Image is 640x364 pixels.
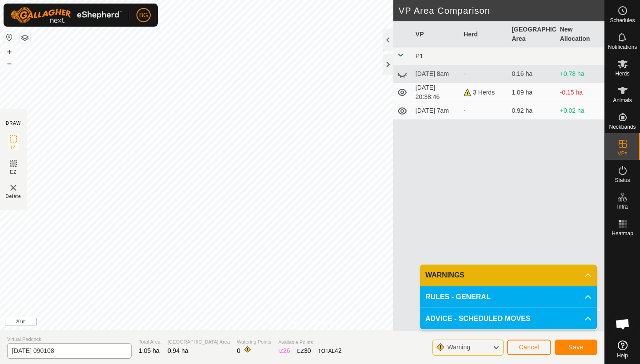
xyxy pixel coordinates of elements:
td: [DATE] 7am [412,102,460,120]
span: BG [139,11,148,20]
td: 1.09 ha [508,83,556,102]
button: – [4,58,15,69]
span: 30 [304,347,311,354]
span: Animals [613,98,632,103]
span: Save [568,344,584,351]
span: ADVICE - SCHEDULED MOVES [425,313,530,324]
button: Cancel [507,340,551,355]
span: Neckbands [609,124,636,130]
a: Contact Us [311,319,337,327]
span: Total Area [139,338,160,346]
th: Herd [460,21,508,47]
div: DRAW [6,120,21,127]
span: Cancel [519,344,540,351]
th: [GEOGRAPHIC_DATA] Area [508,21,556,47]
span: P1 [416,52,423,59]
div: TOTAL [318,346,342,356]
span: 26 [283,347,290,354]
th: New Allocation [556,21,604,47]
a: Privacy Policy [267,319,300,327]
div: 3 Herds [464,88,504,97]
button: Save [555,340,597,355]
span: WARNINGS [425,270,464,281]
span: EZ [10,169,17,175]
td: 0.16 ha [508,65,556,83]
h2: VP Area Comparison [399,5,604,16]
span: Infra [617,204,628,210]
span: 1.05 ha [139,347,160,354]
th: VP [412,21,460,47]
img: Gallagher Logo [11,7,122,23]
button: Map Layers [20,32,30,43]
button: Reset Map [4,32,15,43]
span: VPs [617,151,627,156]
span: Delete [6,193,21,200]
span: 0.94 ha [168,347,188,354]
a: Help [605,337,640,362]
div: EZ [297,346,311,356]
span: Herds [615,71,629,76]
span: Available Points [278,339,341,346]
span: 42 [335,347,342,354]
span: Notifications [608,44,637,50]
span: Warning [447,344,470,351]
p-accordion-header: ADVICE - SCHEDULED MOVES [420,308,597,329]
td: 0.92 ha [508,102,556,120]
div: - [464,106,504,115]
span: Status [615,178,630,183]
button: + [4,47,15,57]
span: Help [617,353,628,358]
span: Virtual Paddock [7,336,132,343]
div: - [464,69,504,79]
span: RULES - GENERAL [425,292,491,302]
span: Heatmap [612,231,633,236]
div: Open chat [609,311,636,337]
td: +0.02 ha [556,102,604,120]
span: IZ [11,144,16,151]
p-accordion-header: RULES - GENERAL [420,286,597,308]
span: [GEOGRAPHIC_DATA] Area [168,338,230,346]
img: VP [8,182,19,193]
td: -0.15 ha [556,83,604,102]
td: [DATE] 20:38:46 [412,83,460,102]
td: +0.78 ha [556,65,604,83]
span: Schedules [610,18,635,23]
span: 0 [237,347,240,354]
span: Watering Points [237,338,271,346]
div: IZ [278,346,290,356]
p-accordion-header: WARNINGS [420,265,597,286]
td: [DATE] 8am [412,65,460,83]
